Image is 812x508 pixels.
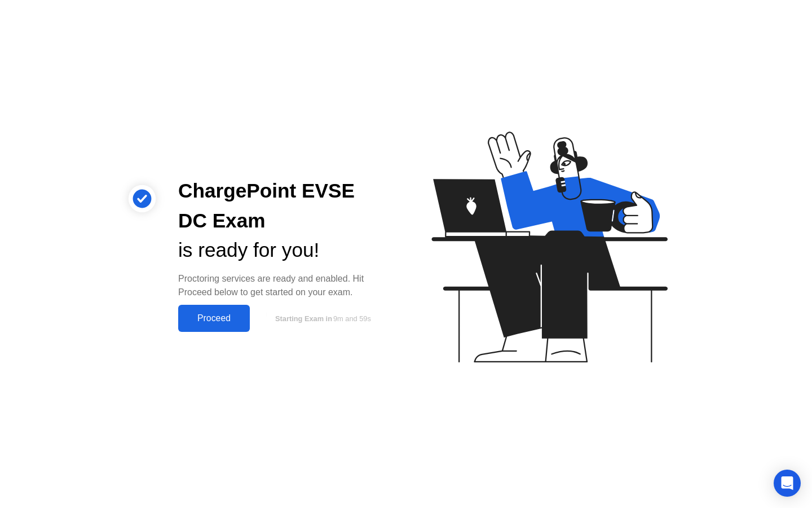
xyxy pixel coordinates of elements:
[333,314,371,323] span: 9m and 59s
[255,308,388,329] button: Starting Exam in9m and 59s
[178,272,388,299] div: Proctoring services are ready and enabled. Hit Proceed below to get started on your exam.
[178,305,250,332] button: Proceed
[178,235,388,265] div: is ready for you!
[774,470,801,497] div: Open Intercom Messenger
[182,313,246,323] div: Proceed
[178,176,388,236] div: ChargePoint EVSE DC Exam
